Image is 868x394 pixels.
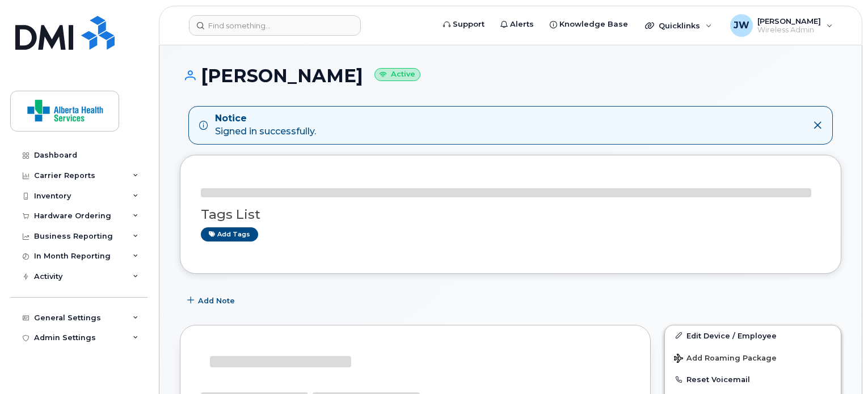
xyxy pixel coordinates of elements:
button: Reset Voicemail [665,369,841,389]
span: Add Roaming Package [674,354,777,365]
div: Signed in successfully. [215,112,316,138]
a: Edit Device / Employee [665,325,841,346]
small: Active [374,68,420,81]
h1: [PERSON_NAME] [180,66,841,86]
a: Add tags [201,227,258,242]
button: Add Note [180,291,245,311]
strong: Notice [215,112,316,125]
button: Add Roaming Package [665,346,841,369]
span: Add Note [198,295,235,306]
h3: Tags List [201,207,820,222]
